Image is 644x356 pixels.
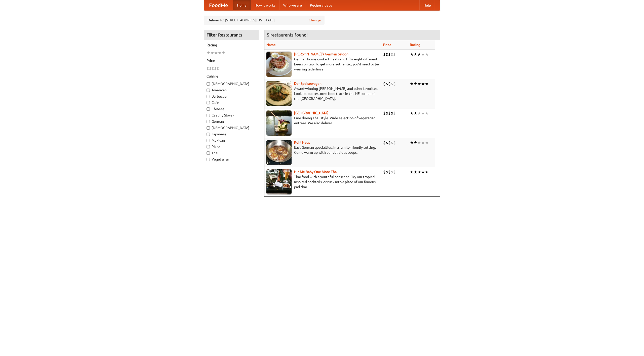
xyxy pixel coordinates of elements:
img: satay.jpg [266,110,292,136]
label: [DEMOGRAPHIC_DATA] [207,125,256,130]
li: ★ [410,52,414,57]
a: Help [419,0,435,10]
li: ★ [410,169,414,175]
input: Vegetarian [207,158,210,161]
a: Kohl Haus [294,140,310,144]
li: ★ [414,169,417,175]
li: ★ [425,110,429,116]
a: Price [383,43,391,47]
li: ★ [421,169,425,175]
li: ★ [425,140,429,145]
label: Thai [207,150,256,155]
li: ★ [222,50,225,56]
li: $ [214,66,217,71]
li: ★ [417,81,421,87]
li: ★ [210,50,214,56]
li: $ [391,52,393,57]
li: ★ [421,140,425,145]
li: $ [388,81,391,87]
li: $ [386,52,388,57]
a: Home [233,0,251,10]
a: Der Speisewagen [294,82,321,86]
li: ★ [421,52,425,57]
input: German [207,120,210,123]
li: ★ [410,81,414,87]
img: esthers.jpg [266,52,292,77]
a: [PERSON_NAME]'s German Saloon [294,52,348,56]
p: East German specialties, in a family-friendly setting. Come warm up with our delicious soups. [266,145,379,155]
label: Czech / Slovak [207,113,256,118]
li: ★ [417,110,421,116]
img: babythai.jpg [266,169,292,194]
li: $ [391,81,393,87]
input: Czech / Slovak [207,114,210,117]
label: Vegetarian [207,157,256,162]
a: Rating [410,43,420,47]
h5: Rating [207,43,256,48]
h4: Filter Restaurants [204,30,259,40]
li: ★ [414,140,417,145]
li: ★ [207,50,210,56]
ng-pluralize: 5 restaurants found! [267,32,308,37]
a: Who we are [279,0,306,10]
input: [DEMOGRAPHIC_DATA] [207,126,210,130]
li: ★ [417,140,421,145]
li: $ [388,110,391,116]
li: ★ [414,81,417,87]
input: Pizza [207,145,210,148]
h5: Price [207,58,256,63]
li: $ [393,52,396,57]
li: $ [391,169,393,175]
li: ★ [410,110,414,116]
input: Thai [207,151,210,155]
input: Barbecue [207,95,210,98]
li: $ [386,110,388,116]
li: $ [383,169,386,175]
li: $ [386,169,388,175]
a: Change [309,18,321,23]
li: ★ [414,52,417,57]
label: [DEMOGRAPHIC_DATA] [207,81,256,86]
li: $ [217,66,219,71]
a: Hit Me Baby One More Thai [294,170,338,174]
li: ★ [425,52,429,57]
label: Japanese [207,132,256,137]
input: Cafe [207,101,210,104]
label: German [207,119,256,124]
li: ★ [425,169,429,175]
li: $ [386,81,388,87]
label: Barbecue [207,94,256,99]
a: How it works [251,0,279,10]
label: Pizza [207,144,256,149]
li: $ [388,169,391,175]
li: ★ [421,81,425,87]
input: Japanese [207,133,210,136]
label: Mexican [207,138,256,143]
input: Mexican [207,139,210,142]
p: German home-cooked meals and fifty-eight different beers on tap. To get more authentic, you'd nee... [266,57,379,72]
li: ★ [410,140,414,145]
li: $ [386,140,388,145]
a: Recipe videos [306,0,336,10]
li: $ [209,66,212,71]
li: ★ [218,50,222,56]
li: ★ [214,50,218,56]
li: $ [383,110,386,116]
p: Thai food with a youthful bar scene. Try our tropical inspired cocktails, or tuck into a plate of... [266,174,379,189]
li: ★ [417,169,421,175]
li: ★ [425,81,429,87]
li: ★ [417,52,421,57]
div: Deliver to: [STREET_ADDRESS][US_STATE] [204,16,325,25]
h5: Cuisine [207,74,256,79]
li: $ [393,81,396,87]
input: Chinese [207,107,210,111]
p: Fine dining Thai-style. Wide selection of vegetarian entrées. We also deliver. [266,115,379,126]
li: $ [391,110,393,116]
li: $ [391,140,393,145]
li: $ [388,140,391,145]
li: $ [393,140,396,145]
li: $ [383,81,386,87]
